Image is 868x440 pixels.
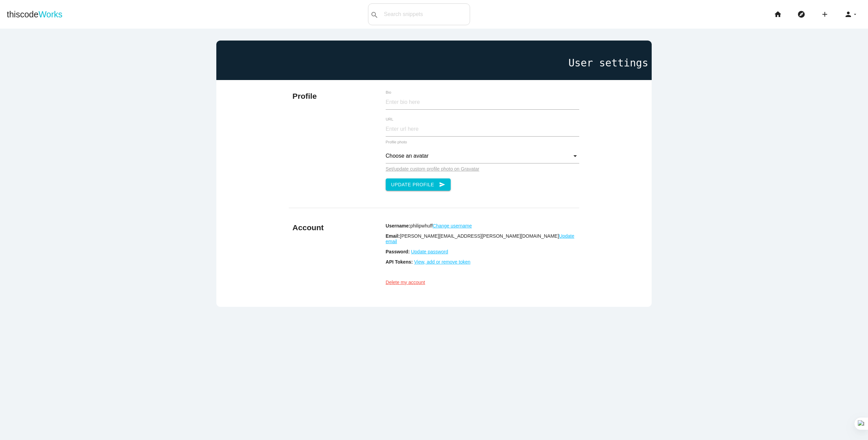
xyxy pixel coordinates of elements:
input: Search snippets [381,7,470,21]
a: Set/update custom profile photo on Gravatar [386,166,480,172]
input: Enter url here [386,122,579,137]
a: Update email [386,233,574,244]
h1: User settings [220,57,648,68]
i: home [774,3,782,25]
a: View, add or remove token [414,259,471,265]
button: search [368,4,381,25]
p: [PERSON_NAME][EMAIL_ADDRESS][PERSON_NAME][DOMAIN_NAME] [386,233,579,244]
label: Bio [386,90,546,95]
b: Username: [386,223,410,229]
i: explore [797,3,805,25]
b: API Tokens: [386,259,413,265]
label: Profile photo [386,140,407,144]
b: Password: [386,249,410,254]
a: Update password [411,249,448,254]
b: Account [293,223,324,232]
i: add [821,3,829,25]
span: Works [38,10,62,19]
i: send [439,178,445,191]
b: Email: [386,233,400,239]
a: Change username [433,223,472,229]
i: arrow_drop_down [852,3,858,25]
b: Profile [293,92,317,100]
p: philipwhuff [386,223,579,229]
a: thiscodeWorks [7,3,63,25]
i: person [844,3,852,25]
a: Delete my account [386,280,425,285]
input: Enter bio here [386,95,579,110]
label: URL [386,117,546,122]
button: Update Profilesend [386,178,451,191]
i: search [370,4,379,26]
